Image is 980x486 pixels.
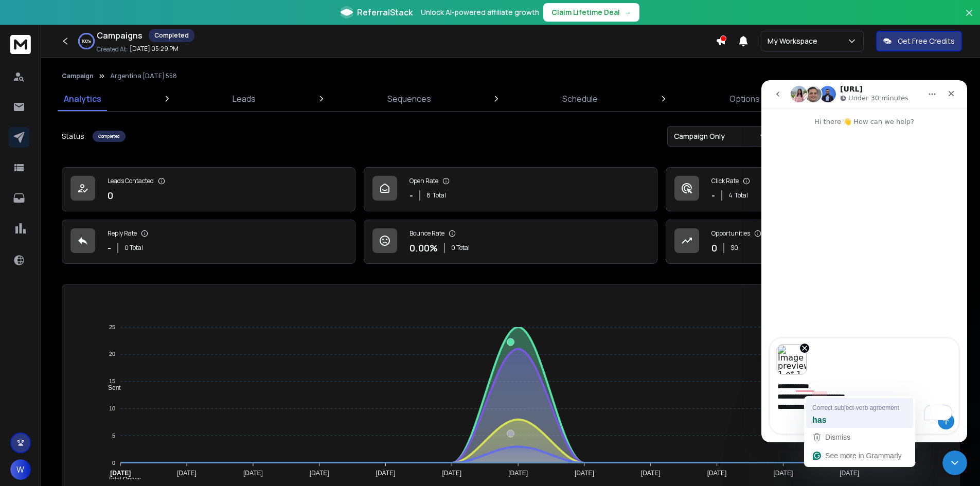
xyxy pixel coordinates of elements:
tspan: [DATE] [243,470,263,477]
p: 0 Total [124,244,143,252]
p: Schedule [562,93,598,105]
p: Bounce Rate [409,229,444,238]
div: Completed [93,131,126,142]
tspan: 20 [109,351,115,357]
span: Total Opens [100,476,141,483]
tspan: 25 [109,324,115,330]
p: 100 % [82,38,91,44]
div: Completed [149,29,194,42]
button: Close banner [963,6,976,31]
tspan: [DATE] [773,470,793,477]
tspan: 0 [112,460,115,466]
button: W [10,459,31,480]
a: Opportunities0$0 [666,220,959,264]
p: - [409,188,413,203]
p: [DATE] 05:29 PM [130,45,179,53]
tspan: [DATE] [376,470,396,477]
p: - [711,188,715,203]
span: → [624,7,631,17]
p: Sequences [387,93,431,105]
h1: Campaigns [97,29,142,42]
iframe: Intercom live chat [942,451,967,475]
p: Click Rate [711,177,739,185]
p: Created At: [97,45,128,53]
button: Claim Lifetime Deal→ [543,3,639,22]
a: Click Rate-4Total [666,167,959,211]
tspan: 15 [109,378,115,384]
p: Open Rate [409,177,438,185]
tspan: [DATE] [707,470,727,477]
p: 0 [108,188,113,203]
p: My Workspace [768,36,822,46]
p: Campaign Only [674,131,729,141]
p: Leads [233,93,256,105]
tspan: [DATE] [840,470,859,477]
iframe: Intercom live chat [761,80,967,442]
button: Get Free Credits [876,31,962,51]
p: $ 0 [730,244,738,252]
tspan: [DATE] [310,470,329,477]
tspan: [DATE] [575,470,594,477]
tspan: [DATE] [508,470,528,477]
a: Sequences [381,86,437,111]
a: Leads [226,86,262,111]
span: 8 [426,191,431,200]
button: Campaign [62,72,94,80]
p: 0 [711,241,717,255]
a: Leads Contacted0 [62,167,355,211]
p: Opportunities [711,229,750,238]
p: - [108,241,111,255]
p: Unlock AI-powered affiliate growth [421,7,539,17]
p: Argentina [DATE] 558 [110,72,177,80]
tspan: 10 [109,405,115,411]
span: Sent [100,384,121,391]
tspan: [DATE] [641,470,661,477]
p: Analytics [64,93,101,105]
a: Reply Rate-0 Total [62,220,355,264]
a: Bounce Rate0.00%0 Total [364,220,657,264]
a: Options [723,86,766,111]
span: Total [433,191,446,200]
tspan: [DATE] [442,470,461,477]
a: Open Rate-8Total [364,167,657,211]
span: Total [735,191,748,200]
p: 0 Total [451,244,470,252]
p: Reply Rate [108,229,137,238]
p: 0.00 % [409,241,438,255]
tspan: [DATE] [177,470,197,477]
a: Schedule [556,86,604,111]
span: ReferralStack [357,6,413,19]
p: Status: [62,131,86,141]
p: Leads Contacted [108,177,154,185]
tspan: [DATE] [110,470,131,477]
p: Options [729,93,760,105]
span: 4 [728,191,733,200]
p: Get Free Credits [898,36,955,46]
a: Analytics [58,86,108,111]
tspan: 5 [112,433,115,439]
